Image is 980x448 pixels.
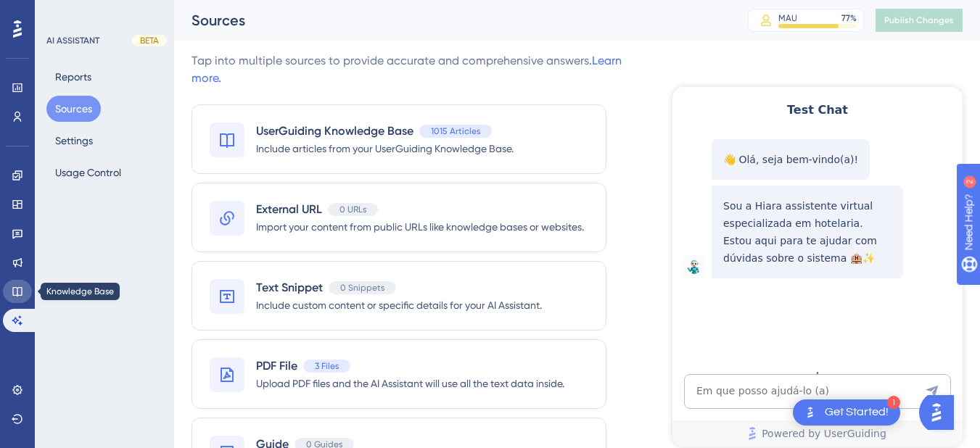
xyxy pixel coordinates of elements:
iframe: UserGuiding AI Assistant [672,87,963,447]
span: Include articles from your UserGuiding Knowledge Base. [256,140,514,157]
iframe: UserGuiding AI Assistant Launcher [919,391,963,434]
button: Settings [46,128,102,154]
div: Get Started! [825,405,889,420]
button: Usage Control [46,159,130,186]
span: PDF File [256,357,297,375]
div: BETA [132,35,167,46]
img: launcher-image-alternative-text [802,404,819,421]
div: MAU [778,12,797,24]
span: External URL [256,201,322,218]
button: Sources [46,96,101,122]
div: 2 [101,7,105,19]
div: AI ASSISTANT [46,35,99,46]
span: Need Help? [34,4,91,21]
div: 1 [887,396,900,409]
span: Import your content from public URLs like knowledge bases or websites. [256,218,584,236]
span: Text Snippet [256,279,323,296]
span: 0 Snippets [340,282,384,294]
span: 3 Files [315,360,339,372]
button: Reports [46,64,100,90]
div: Open Get Started! checklist, remaining modules: 1 [793,399,900,426]
span: Include custom content or specific details for your AI Assistant. [256,296,542,314]
span: 1015 Articles [431,125,480,137]
span: Upload PDF files and the AI Assistant will use all the text data inside. [256,375,564,392]
div: Tap into multiple sources to provide accurate and comprehensive answers. [192,52,635,87]
div: Sources [192,10,712,30]
span: Publish Changes [884,14,954,26]
button: Publish Changes [876,9,963,32]
span: 0 URLs [339,204,366,215]
span: UserGuiding Knowledge Base [256,123,413,140]
div: 77 % [841,12,857,24]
